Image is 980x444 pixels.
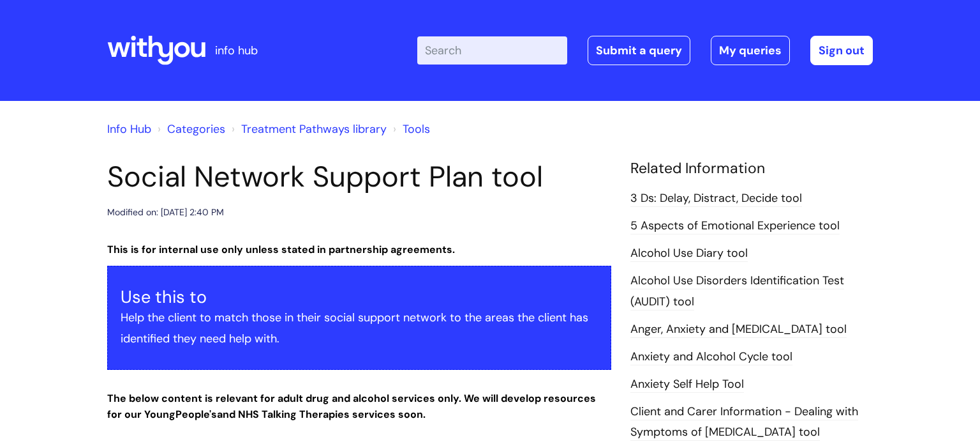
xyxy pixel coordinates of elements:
a: 3 Ds: Delay, Distract, Decide tool [630,190,802,207]
a: Sign out [810,36,873,65]
a: Alcohol Use Disorders Identification Test (AUDIT) tool [630,273,844,310]
a: Anxiety and Alcohol Cycle tool [630,349,792,365]
p: Help the client to match those in their social support network to the areas the client has identi... [121,307,598,349]
li: Solution home [154,119,225,139]
p: info hub [215,40,258,61]
h4: Related Information [630,160,873,178]
a: 5 Aspects of Emotional Experience tool [630,218,840,234]
a: Info Hub [107,121,151,137]
li: Treatment Pathways library [228,119,387,139]
div: Modified on: [DATE] 2:40 PM [107,204,224,220]
div: | - [417,36,873,65]
a: Alcohol Use Diary tool [630,245,748,262]
h3: Use this to [121,287,598,307]
a: Treatment Pathways library [241,121,387,137]
a: My queries [711,36,790,65]
strong: This is for internal use only unless stated in partnership agreements. [107,243,455,256]
a: Anxiety Self Help Tool [630,376,744,393]
a: Submit a query [588,36,690,65]
input: Search [417,36,567,65]
a: Anger, Anxiety and [MEDICAL_DATA] tool [630,321,847,338]
li: Tools [390,119,430,139]
a: Tools [403,121,430,137]
strong: The below content is relevant for adult drug and alcohol services only. We will develop resources... [107,392,596,421]
h1: Social Network Support Plan tool [107,160,611,194]
a: Client and Carer Information - Dealing with Symptoms of [MEDICAL_DATA] tool [630,404,858,441]
a: Categories [167,121,225,137]
strong: People's [175,408,217,421]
